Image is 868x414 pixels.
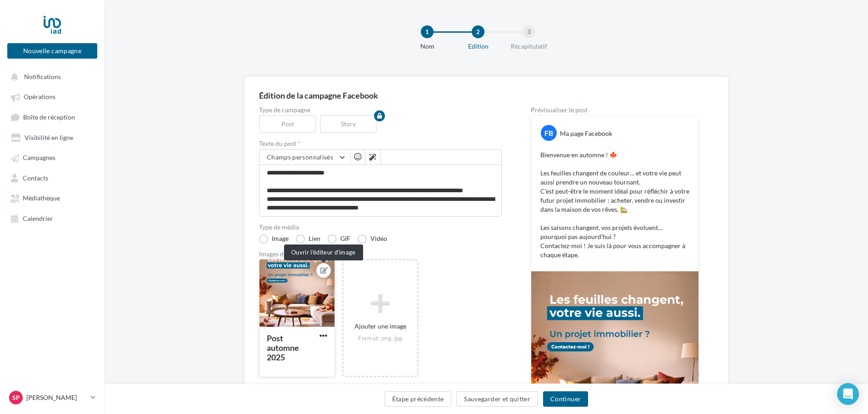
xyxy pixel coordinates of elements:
button: Nouvelle campagne [7,43,97,59]
div: Images du post [259,251,502,257]
div: 3 [523,25,535,38]
a: Opérations [5,88,99,105]
div: Ma page Facebook [560,129,612,138]
label: GIF [328,234,350,244]
a: Visibilité en ligne [5,129,99,145]
div: Post automne 2025 [267,333,299,362]
div: 1 [421,25,434,38]
span: Notifications [24,73,61,80]
button: Notifications [5,68,95,85]
button: Sauvegarder et quitter [456,391,538,407]
label: Type de média [259,224,502,230]
label: Texte du post * [259,140,502,147]
a: Sp [PERSON_NAME] [7,389,97,406]
label: Lien [296,234,320,244]
span: Boîte de réception [23,113,75,121]
div: Nom [398,42,456,51]
span: Contacts [23,174,48,182]
a: Calendrier [5,210,99,226]
label: Image [259,234,289,244]
a: Campagnes [5,149,99,165]
span: Campagnes [23,154,55,162]
div: Récapitulatif [500,42,558,51]
div: FB [541,125,557,141]
span: Visibilité en ligne [25,134,73,141]
p: [PERSON_NAME] [26,393,87,402]
span: Opérations [24,93,55,101]
div: Prévisualiser le post [531,107,699,113]
button: Champs personnalisés [259,150,350,165]
button: Étape précédente [384,391,452,407]
a: Contacts [5,170,99,186]
a: Boîte de réception [5,109,99,125]
div: Ouvrir l'éditeur d’image [284,244,363,260]
span: Sp [12,393,20,402]
div: Open Intercom Messenger [837,383,859,405]
p: Bienvenue en automne ! 🍁 Les feuilles changent de couleur… et votre vie peut aussi prendre un nou... [540,150,689,259]
label: Vidéo [358,234,387,244]
label: Type de campagne [259,107,502,113]
div: Édition de la campagne Facebook [259,91,713,100]
span: Médiathèque [23,195,60,202]
span: Champs personnalisés [267,153,333,161]
a: Médiathèque [5,190,99,206]
span: Calendrier [23,214,53,222]
div: 2 [472,25,484,38]
div: Edition [449,42,507,51]
button: Continuer [543,391,588,407]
